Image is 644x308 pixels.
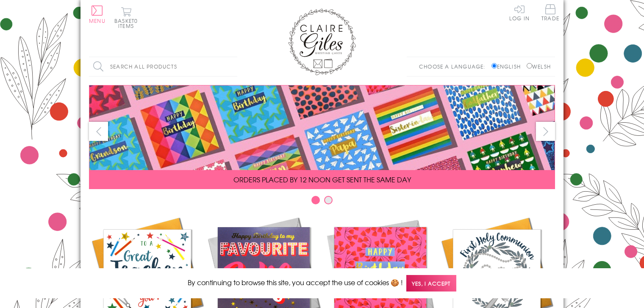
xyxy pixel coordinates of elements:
input: Search [229,57,237,76]
div: Carousel Pagination [89,195,555,209]
span: ORDERS PLACED BY 12 NOON GET SENT THE SAME DAY [233,174,411,184]
label: English [491,63,525,70]
span: 0 items [118,17,138,30]
span: Trade [541,4,559,21]
img: Claire Giles Greetings Cards [288,8,356,75]
input: Search all products [89,57,237,76]
span: Menu [89,17,105,25]
button: Basket0 items [114,7,138,28]
button: Carousel Page 1 (Current Slide) [311,196,320,204]
p: Choose a language: [419,63,490,70]
input: Welsh [527,63,532,69]
input: English [491,63,497,69]
button: next [536,122,555,141]
button: prev [89,122,108,141]
label: Welsh [527,63,551,70]
a: Log In [509,4,530,21]
a: Trade [541,4,559,22]
button: Carousel Page 2 [324,196,333,204]
span: Yes, I accept [406,275,456,291]
button: Menu [89,5,105,23]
